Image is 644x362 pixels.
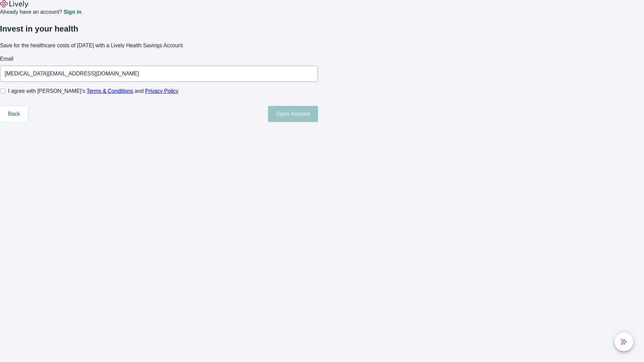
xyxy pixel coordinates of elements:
[8,87,178,95] span: I agree with [PERSON_NAME]’s and
[145,88,179,94] a: Privacy Policy
[63,9,81,15] a: Sign in
[87,88,133,94] a: Terms & Conditions
[614,333,633,351] button: chat
[621,339,627,345] svg: Lively AI Assistant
